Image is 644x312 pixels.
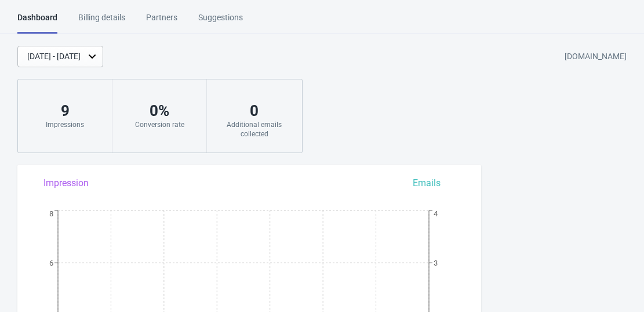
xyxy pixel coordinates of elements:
[30,101,100,120] div: 9
[434,259,438,267] tspan: 3
[219,120,290,139] div: Additional emails collected
[27,50,81,63] div: [DATE] - [DATE]
[78,12,125,32] div: Billing details
[17,12,57,34] div: Dashboard
[146,12,177,32] div: Partners
[124,101,195,120] div: 0 %
[565,46,627,67] div: [DOMAIN_NAME]
[49,209,53,218] tspan: 8
[198,12,243,32] div: Suggestions
[434,209,438,218] tspan: 4
[124,120,195,129] div: Conversion rate
[219,101,290,120] div: 0
[30,120,100,129] div: Impressions
[49,259,53,267] tspan: 6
